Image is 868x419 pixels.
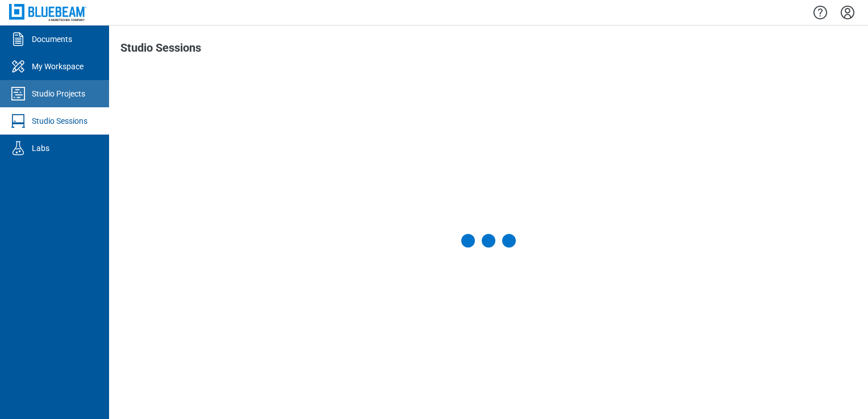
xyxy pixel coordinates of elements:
[9,4,86,20] img: Bluebeam, Inc.
[32,61,84,72] div: My Workspace
[461,234,516,248] div: loadingMyProjects
[9,139,27,157] svg: Labs
[32,115,87,127] div: Studio Sessions
[32,33,72,45] div: Documents
[9,57,27,76] svg: My Workspace
[120,41,201,60] h1: Studio Sessions
[32,143,49,154] div: Labs
[9,30,27,48] svg: Documents
[9,112,27,130] svg: Studio Sessions
[9,85,27,103] svg: Studio Projects
[838,3,857,22] button: Settings
[32,88,85,99] div: Studio Projects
